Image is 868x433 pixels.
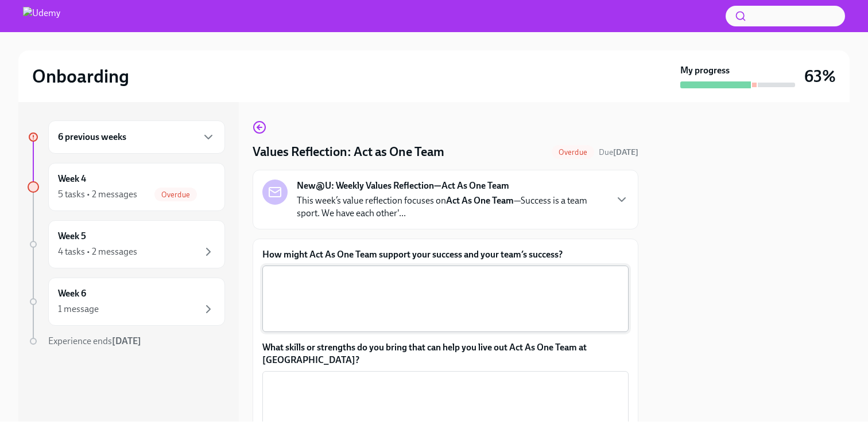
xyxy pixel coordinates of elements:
div: 6 previous weeks [48,120,225,154]
h2: Onboarding [32,65,129,88]
a: Week 45 tasks • 2 messagesOverdue [28,163,225,211]
label: What skills or strengths do you bring that can help you live out Act As One Team at [GEOGRAPHIC_D... [262,341,629,366]
strong: [DATE] [112,336,141,346]
h6: Week 6 [58,287,86,300]
label: How might Act As One Team support your success and your team’s success? [262,248,629,261]
div: 5 tasks • 2 messages [58,188,137,201]
h6: 6 previous weeks [58,131,126,143]
span: Due [599,147,638,157]
strong: Act As One Team [446,195,514,206]
h3: 63% [804,66,836,87]
span: Overdue [552,148,594,157]
strong: New@U: Weekly Values Reflection—Act As One Team [297,180,509,192]
img: Udemy [23,7,60,25]
strong: [DATE] [613,147,638,157]
p: This week’s value reflection focuses on —Success is a team sport. We have each other'... [297,194,606,220]
span: September 30th, 2025 12:00 [599,147,638,158]
span: Overdue [154,190,197,199]
strong: My progress [680,64,730,77]
a: Week 61 message [28,278,225,326]
h6: Week 4 [58,173,86,185]
div: 1 message [58,303,99,315]
h6: Week 5 [58,230,86,243]
h4: Values Reflection: Act as One Team [253,143,444,161]
span: Experience ends [48,336,141,346]
div: 4 tasks • 2 messages [58,245,137,258]
a: Week 54 tasks • 2 messages [28,220,225,268]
